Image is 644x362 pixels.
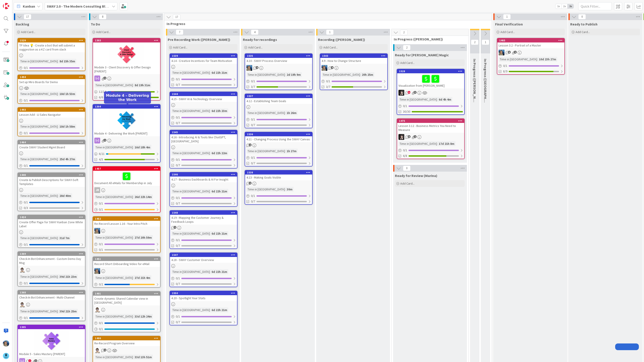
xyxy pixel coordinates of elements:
span: 0 / 1 [24,242,28,247]
div: Time in [GEOGRAPHIC_DATA] [19,193,58,198]
div: 1543 [322,54,387,57]
div: BN [397,90,464,96]
div: 1538 [247,171,312,174]
div: Time in [GEOGRAPHIC_DATA] [246,149,285,154]
div: Create SWAY Student Mgmt Board [18,144,85,150]
div: Create Offer Page for SWAY Kanban Zone White Label [18,219,85,229]
div: Lesson 3.12 - Business Metrics You Need to Measure [397,123,464,133]
div: 1547 [172,253,237,257]
div: Time in [GEOGRAPHIC_DATA] [322,72,360,77]
a: 1451Record Short Onboarding Video for eMailMATime in [GEOGRAPHIC_DATA]:27d 21h 4m0/2 [93,257,161,288]
a: 15434.9 - How to Change StructureMATime in [GEOGRAPHIC_DATA]:20h 25m0/13/7 [320,53,388,90]
a: 15374.12 - Establishing Team GoalsTime in [GEOGRAPHIC_DATA]:1h 26m0/10/7 [245,94,313,128]
input: Quick Filter... [578,2,612,10]
div: 1457 [93,167,160,171]
div: Check-In Bot Enhancement - Custom Demo Day Msg [18,256,85,266]
div: 1475Lesson 3.12 - Business Metrics You Need to Measure [397,119,464,133]
div: 1537 [245,94,312,98]
div: 4.16 - Introducing AI & Tools like ChatGPT, [GEOGRAPHIC_DATA] [170,134,237,144]
div: 26d 22h 14m [133,194,153,199]
div: 1546 [170,173,237,177]
a: 1304Module 4 - Delivering the Work [PARENT]Time in [GEOGRAPHIC_DATA]:16d 18h 4m6/214/5 [93,104,161,163]
div: 1493Lesson Add - LI Sales Navigator [18,108,85,118]
span: Add Card... [21,30,35,34]
div: 1536 [245,132,312,136]
div: 1448Create & Publish Descriptions for SWAY-Soft Templates [18,173,85,187]
span: Kanban [23,4,35,9]
span: 0 / 1 [99,207,103,212]
div: Time in [GEOGRAPHIC_DATA] [398,97,437,102]
span: 4/5 [99,157,103,162]
span: 0 / 1 [176,77,180,82]
div: 15394.14 - Creative Incentives for Team Motivation [170,54,237,64]
div: 0/1 [18,163,85,168]
span: 4 [256,66,258,69]
span: Add Card... [400,61,415,65]
div: 1475 [399,119,464,122]
div: MA [497,50,564,55]
div: MA [320,65,387,71]
div: 6/21 [93,151,160,157]
div: Time in [GEOGRAPHIC_DATA] [246,187,285,192]
div: 1529 [20,39,85,42]
div: BN [397,134,464,140]
span: : [133,194,133,199]
span: Add Card... [173,45,187,49]
span: 0 / 1 [99,242,103,246]
div: 8d 19h 31m [133,83,151,88]
div: 15364.11 - Changing Process Using the SWAY Canvas [245,132,312,142]
div: 1457Document All eMails for Membership in July [93,167,160,186]
span: 1 [249,182,252,185]
div: Module 3 - Client Discovery & Offer Design [PARENT] [93,64,160,74]
div: 1465 [499,39,564,42]
div: 18d 1h 58m [58,124,76,129]
div: 1424Create Offer Page for SWAY Kanban Zone White Label [18,215,85,229]
div: 4.14 - Creative Incentives for Team Motivation [170,58,237,64]
div: 1451Record Short Onboarding Video for eMail [93,257,160,267]
span: 3/7 [251,84,255,89]
div: 1529TP Idea 💡- Create a bot that will submit a suggestion as a KZ card from slack [18,38,85,52]
div: Time in [GEOGRAPHIC_DATA] [19,157,58,162]
span: 0 / 1 [99,201,103,206]
div: 0/1 [170,115,237,120]
div: 1538 [245,170,312,175]
span: 2 [174,226,176,229]
span: 6/8 [403,154,407,158]
span: 0/7 [251,123,255,127]
div: 4.19 - Mapping the Customer Journey & Feedback Loops [170,215,237,225]
div: 0/1 [93,201,160,206]
div: Time in [GEOGRAPHIC_DATA] [19,59,58,64]
div: 1303 [93,38,160,42]
span: 0 / 1 [403,148,407,153]
div: 18d 1h 53m [58,91,76,96]
div: 1464Create SWAY Student Mgmt Board [18,140,85,150]
div: 1304 [93,105,160,109]
div: 1545 [170,130,237,134]
span: 0/7 [176,201,180,206]
span: : [537,57,538,62]
span: 8/9 [503,69,507,74]
div: 20h 25m [361,72,374,77]
div: 0/1 [397,103,464,109]
div: 15474.18 - SWAY Customer Overview [170,253,237,263]
img: BN [398,90,404,96]
div: 30m [286,187,294,192]
span: Add Card... [400,181,415,185]
div: 1303 [95,39,160,42]
b: SWAY 2.0 - The Modern Consulting Blueprint [47,4,117,8]
span: 8 [408,135,411,138]
a: 15354.10 - SWAY Process OverviewMATime in [GEOGRAPHIC_DATA]:2d 19h 9m0/13/7 [245,53,313,90]
span: : [360,72,361,77]
div: 0/1 [170,237,237,243]
div: 1464 [20,141,85,144]
div: Time in [GEOGRAPHIC_DATA] [19,91,58,96]
span: 0 / 1 [403,104,407,108]
span: 0/7 [251,161,255,166]
div: 1304Module 4 - Delivering the Work [PARENT] [93,105,160,136]
div: Create & Publish Descriptions for SWAY-Soft Templates [18,177,85,187]
div: 1448 [18,173,85,177]
span: 0 / 1 [176,238,180,242]
img: MA [499,50,504,55]
div: 1369 [20,252,85,255]
a: 1465Lesson 3.2 - Portrait of a MasterMATime in [GEOGRAPHIC_DATA]:10d 23h 27m0/18/9 [497,38,565,75]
